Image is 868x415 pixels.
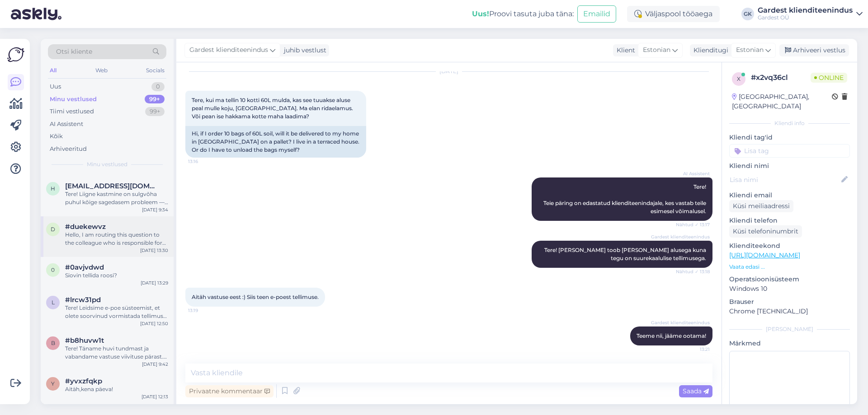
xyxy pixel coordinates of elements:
span: Saada [683,387,709,395]
div: Küsi telefoninumbrit [729,225,802,238]
span: #duekewvz [65,223,106,231]
span: Tere! [PERSON_NAME] toob [PERSON_NAME] alusega kuna tegu on suurekaalulise tellimusega. [544,247,708,261]
span: Estonian [736,45,764,55]
input: Lisa nimi [730,175,840,185]
input: Lisa tag [729,144,850,158]
span: Gardest klienditeenindus [189,45,268,55]
div: Uus [50,82,61,91]
div: Tere! Liigne kastmine on sulgvõha puhul kõige sagedasem probleem — juured võivad hakata mädanema.... [65,190,168,206]
div: Web [94,65,109,76]
div: [DATE] 12:50 [140,320,168,327]
div: [DATE] [185,67,712,75]
span: d [51,226,55,233]
div: [PERSON_NAME] [729,325,850,333]
div: 0 [151,82,165,91]
div: # x2vq36cl [751,72,811,83]
p: Windows 10 [729,284,850,294]
span: l [52,299,55,306]
img: Askly Logo [7,46,24,63]
span: Gardest klienditeenindus [651,319,710,326]
span: Nähtud ✓ 13:17 [676,221,710,228]
div: Arhiveeri vestlus [779,44,849,56]
span: x [737,75,741,82]
span: h [51,185,55,192]
div: Privaatne kommentaar [185,385,274,397]
div: Aitäh,kena päeva! [65,385,168,393]
span: 0 [51,266,55,273]
a: [URL][DOMAIN_NAME] [729,251,800,259]
span: Tere, kui ma tellin 10 kotti 60L mulda, kas see tuuakse aluse peal mulle koju, [GEOGRAPHIC_DATA].... [192,97,354,120]
span: 13:16 [188,158,222,165]
span: Online [811,73,847,83]
p: Klienditeekond [729,241,850,251]
span: b [51,340,55,346]
span: Gardest klienditeenindus [651,233,710,240]
div: 99+ [145,95,165,104]
span: Teeme nii, jääme ootama! [637,332,706,339]
div: juhib vestlust [280,46,326,55]
span: hannaita.kask@gmail.com [65,182,159,190]
p: Kliendi nimi [729,161,850,171]
div: [DATE] 13:30 [140,247,168,254]
div: Tere! Täname huvi tundmast ja vabandame vastuse viivituse pärast. Kahjuks ei ole neid tooteid läh... [65,345,168,361]
div: Hello, I am routing this question to the colleague who is responsible for this topic. The reply m... [65,231,168,247]
div: 99+ [145,107,165,116]
div: [DATE] 9:42 [142,361,168,368]
div: Kliendi info [729,119,850,127]
div: Küsi meiliaadressi [729,200,793,212]
div: Klienditugi [690,46,728,55]
span: #yvxzfqkp [65,377,102,385]
div: [DATE] 12:13 [142,393,168,400]
span: #b8huvw1t [65,336,104,345]
div: Siovin tellida roosi? [65,271,168,280]
div: AI Assistent [50,120,83,129]
p: Chrome [TECHNICAL_ID] [729,307,850,316]
div: Minu vestlused [50,95,97,104]
div: Hi, if I order 10 bags of 60L soil, will it be delivered to my home in [GEOGRAPHIC_DATA] on a pal... [185,126,366,158]
p: Märkmed [729,339,850,348]
div: Proovi tasuta juba täna: [472,9,574,19]
span: Estonian [643,45,670,55]
div: All [48,65,58,76]
p: Vaata edasi ... [729,263,850,271]
b: Uus! [472,9,489,18]
div: Väljaspool tööaega [627,6,720,22]
a: Gardest klienditeenindusGardest OÜ [758,7,863,21]
span: 13:19 [188,307,222,314]
p: Brauser [729,297,850,307]
span: y [51,380,55,387]
button: Emailid [577,5,616,23]
div: Gardest OÜ [758,14,853,21]
div: Kõik [50,132,63,141]
div: [DATE] 13:29 [141,280,168,286]
div: [DATE] 9:34 [142,206,168,213]
div: Gardest klienditeenindus [758,7,853,14]
span: 13:21 [676,346,710,353]
p: Operatsioonisüsteem [729,275,850,284]
span: AI Assistent [676,170,710,177]
p: Kliendi telefon [729,216,850,225]
div: GK [741,8,754,20]
div: Klient [613,46,635,55]
span: #0avjvdwd [65,263,104,271]
div: Socials [144,65,166,76]
p: Kliendi email [729,191,850,200]
span: Nähtud ✓ 13:18 [676,268,710,275]
div: Arhiveeritud [50,145,87,154]
div: Tere! Leidsime e-poe süsteemist, et olete soorvinud vormistada tellimust, aga olete hüljanud sell... [65,304,168,320]
p: Kliendi tag'id [729,133,850,142]
span: Otsi kliente [56,47,92,56]
span: Minu vestlused [87,160,127,168]
div: [GEOGRAPHIC_DATA], [GEOGRAPHIC_DATA] [732,92,832,111]
span: Aitäh vastuse eest :) Siis teen e-poest tellimuse. [192,294,319,300]
span: #lrcw31pd [65,296,101,304]
div: Tiimi vestlused [50,107,94,116]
